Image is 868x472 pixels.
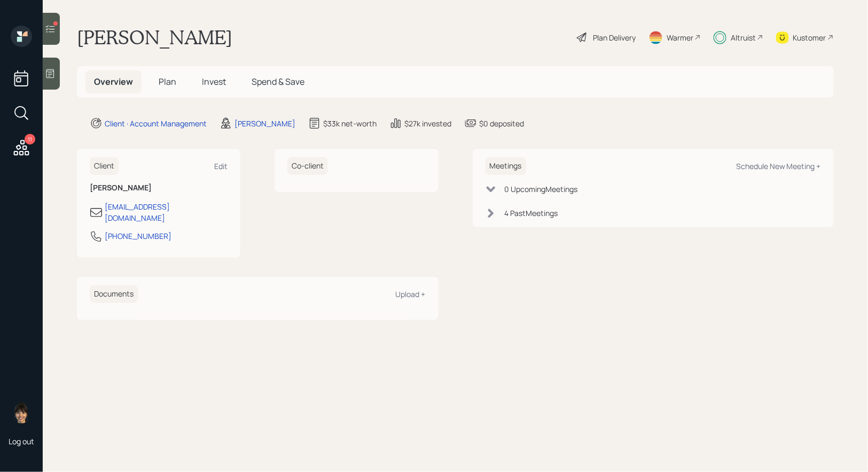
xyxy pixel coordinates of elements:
div: [EMAIL_ADDRESS][DOMAIN_NAME] [105,201,228,223]
div: Warmer [667,32,693,43]
div: 0 Upcoming Meeting s [505,183,578,195]
div: 11 [25,134,35,145]
div: Schedule New Meeting + [736,161,821,171]
h6: Co-client [287,157,328,175]
div: Upload + [396,289,426,299]
div: Plan Delivery [593,32,636,43]
h6: Documents [90,285,138,303]
div: $0 deposited [479,118,524,129]
span: Plan [159,76,176,87]
h6: [PERSON_NAME] [90,183,228,193]
span: Overview [94,76,133,87]
span: Invest [202,76,226,87]
div: $33k net-worth [323,118,377,129]
div: [PHONE_NUMBER] [105,230,171,242]
div: Log out [9,436,34,446]
div: [PERSON_NAME] [234,118,295,129]
div: 4 Past Meeting s [505,207,558,219]
h1: [PERSON_NAME] [77,26,232,49]
div: $27k invested [404,118,451,129]
div: Altruist [731,32,756,43]
h6: Client [90,157,119,175]
h6: Meetings [486,157,526,175]
div: Kustomer [793,32,826,43]
div: Edit [214,161,228,171]
img: treva-nostdahl-headshot.png [11,402,32,423]
div: Client · Account Management [105,118,207,129]
span: Spend & Save [252,76,304,87]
